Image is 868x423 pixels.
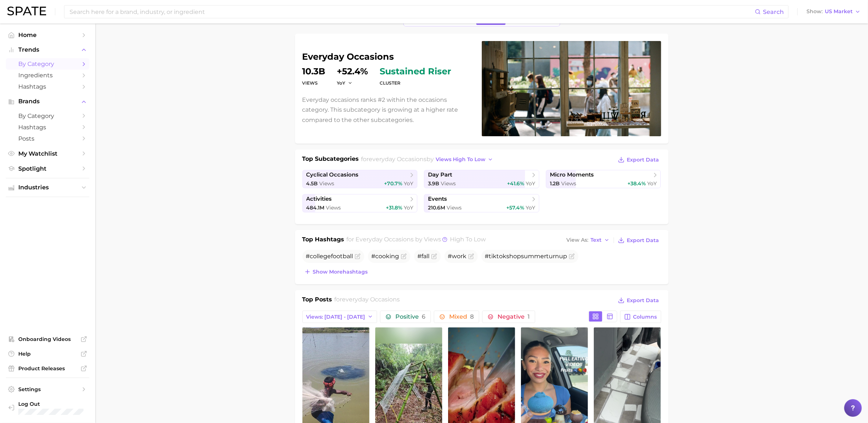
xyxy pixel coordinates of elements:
[805,7,863,16] button: ShowUS Market
[806,10,823,14] span: Show
[6,398,89,418] a: Log out. Currently logged in with e-mail jefeinstein@elfbeauty.com.
[401,253,407,259] button: Flag as miscategorized or irrelevant
[302,155,359,166] h1: Top Subcategories
[434,155,495,164] button: views high to low
[355,236,414,243] span: everyday occasions
[404,204,413,211] span: YoY
[485,253,567,260] span: #tiktokshopsummerturnup
[528,313,530,320] span: 1
[18,47,77,53] span: Trends
[334,295,400,306] h2: for
[422,313,425,320] span: 6
[18,184,77,191] span: Industries
[627,157,659,163] span: Export Data
[436,156,485,163] span: views high to low
[386,204,402,211] span: +31.8%
[6,122,89,133] a: Hashtags
[6,81,89,92] a: Hashtags
[6,363,89,374] a: Product Releases
[302,235,344,245] h1: Top Hashtags
[825,10,853,14] span: US Market
[450,236,486,243] span: high to low
[6,384,89,395] a: Settings
[569,253,575,259] button: Flag as miscategorized or irrelevant
[18,350,77,357] span: Help
[428,196,447,203] span: events
[627,297,659,304] span: Export Data
[369,156,426,163] span: everyday occasions
[550,171,594,178] span: micro moments
[591,238,602,242] span: Text
[302,79,325,88] dt: Views
[306,196,332,203] span: activities
[620,311,661,323] button: Columns
[431,253,437,259] button: Flag as miscategorized or irrelevant
[6,133,89,144] a: Posts
[302,52,473,61] h1: everyday occasions
[6,110,89,122] a: by Category
[342,296,400,303] span: everyday occasions
[441,180,456,187] span: Views
[18,98,77,105] span: Brands
[18,60,77,67] span: by Category
[763,8,784,15] span: Search
[306,171,359,178] span: cyclical occasions
[424,170,539,188] a: day part3.9b Views+41.6% YoY
[616,155,661,165] button: Export Data
[302,170,418,188] a: cyclical occasions4.5b Views+70.7% YoY
[616,295,661,305] button: Export Data
[18,336,77,342] span: Onboarding Videos
[428,171,452,178] span: day part
[627,237,659,244] span: Export Data
[468,253,474,259] button: Flag as miscategorized or irrelevant
[69,5,755,18] input: Search here for a brand, industry, or ingredient
[302,295,332,306] h1: Top Posts
[428,204,445,211] span: 210.6m
[627,180,646,187] span: +38.4%
[18,150,77,157] span: My Watchlist
[18,386,77,393] span: Settings
[306,180,318,187] span: 4.5b
[506,204,524,211] span: +57.4%
[302,95,473,125] p: Everyday occasions ranks #2 within the occasions category. This subcategory is growing at a highe...
[18,112,77,119] span: by Category
[404,180,413,187] span: YoY
[361,156,495,163] span: for by
[6,96,89,107] button: Brands
[418,253,430,260] span: #fall
[302,67,325,76] dd: 10.3b
[313,269,368,275] span: Show more hashtags
[424,194,539,212] a: events210.6m Views+57.4% YoY
[526,204,535,211] span: YoY
[6,29,89,41] a: Home
[18,165,77,172] span: Spotlight
[384,180,402,187] span: +70.7%
[6,58,89,70] a: by Category
[6,334,89,345] a: Onboarding Videos
[6,348,89,359] a: Help
[526,180,535,187] span: YoY
[565,235,612,245] button: View AsText
[550,180,560,187] span: 1.2b
[18,124,77,131] span: Hashtags
[7,7,46,15] img: SPATE
[337,67,368,76] dd: +52.4%
[337,80,346,86] span: YoY
[302,311,377,323] button: Views: [DATE] - [DATE]
[449,314,474,320] span: Mixed
[18,401,86,407] span: Log Out
[470,313,474,320] span: 8
[395,314,425,320] span: Positive
[616,235,661,245] button: Export Data
[306,204,325,211] span: 484.1m
[6,182,89,193] button: Industries
[18,31,77,38] span: Home
[355,253,361,259] button: Flag as miscategorized or irrelevant
[302,194,418,212] a: activities484.1m Views+31.8% YoY
[306,253,353,260] span: #collegefootball
[6,148,89,159] a: My Watchlist
[498,314,530,320] span: Negative
[6,70,89,81] a: Ingredients
[337,80,353,86] button: YoY
[647,180,657,187] span: YoY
